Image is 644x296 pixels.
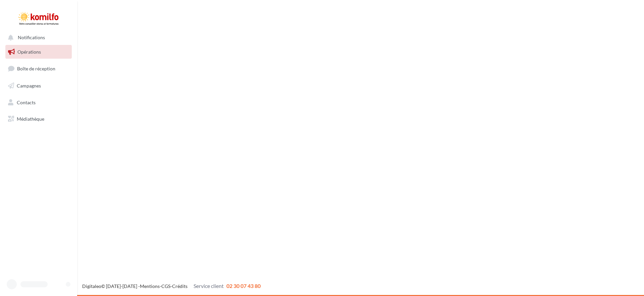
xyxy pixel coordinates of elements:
a: CGS [161,283,170,289]
a: Mentions [140,283,160,289]
span: Contacts [17,99,36,105]
span: © [DATE]-[DATE] - - - [82,283,261,289]
span: Notifications [18,35,45,41]
span: 02 30 07 43 80 [226,283,261,289]
a: Opérations [4,45,73,59]
a: Contacts [4,96,73,110]
span: Campagnes [17,83,41,88]
span: Opérations [17,49,41,55]
a: Boîte de réception [4,61,73,76]
a: Campagnes [4,79,73,93]
span: Service client [194,283,224,289]
span: Médiathèque [17,116,44,122]
span: Boîte de réception [17,66,55,71]
a: Médiathèque [4,112,73,126]
a: Crédits [172,283,187,289]
a: Digitaleo [82,283,101,289]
